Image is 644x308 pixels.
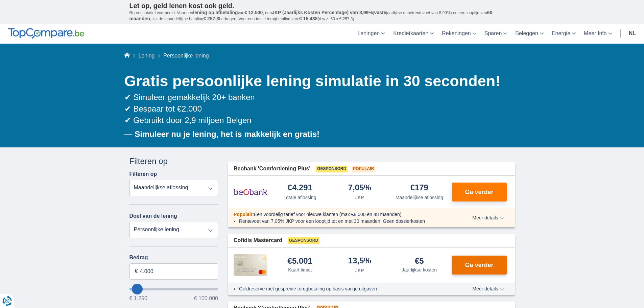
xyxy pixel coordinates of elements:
[203,16,219,21] span: € 257,3
[288,257,312,265] div: €5.001
[348,257,371,266] div: 13,5%
[548,24,580,44] a: Energie
[129,296,147,301] span: € 1.250
[316,166,348,172] span: Gesponsord
[511,24,548,44] a: Beleggen
[138,53,154,58] a: Lening
[124,129,320,139] b: — Simuleer nu je lening, het is makkelijk en gratis!
[193,10,238,15] span: lening op afbetaling
[124,71,515,92] h1: Gratis persoonlijke lening simulatie in 30 seconden!
[625,24,640,44] a: nl
[389,24,438,44] a: Kredietkaarten
[580,24,616,44] a: Meer Info
[452,256,507,275] button: Ga verder
[234,165,310,173] span: Beobank 'Comfortlening Plus'
[194,296,218,301] span: € 100.000
[135,267,138,275] span: €
[288,237,319,244] span: Gesponsord
[355,267,364,274] div: JKP
[299,16,318,21] span: € 15.438
[410,184,428,193] div: €179
[8,28,84,39] img: TopCompare
[239,285,448,292] li: Geldreserve met gespreide terugbetaling op basis van je uitgaven
[129,171,157,177] label: Filteren op
[353,24,389,44] a: Leningen
[228,211,453,218] div: :
[288,266,312,273] div: Kaart limiet
[402,266,437,273] div: Jaarlijkse kosten
[234,254,267,276] img: product.pl.alt Cofidis CC
[415,257,424,265] div: €5
[254,212,402,217] span: Een voordelig tarief voor nieuwe klanten (max €8.000 en 48 maanden)
[452,183,507,202] button: Ga verder
[467,286,509,291] button: Meer details
[163,53,209,58] span: Persoonlijke lening
[234,237,282,244] span: Cofidis Mastercard
[465,262,493,268] span: Ga verder
[244,10,263,15] span: € 12.500
[272,10,373,15] span: JKP (Jaarlijks Kosten Percentage) van 8,99%
[396,194,443,201] div: Maandelijkse aflossing
[465,189,493,195] span: Ga verder
[129,255,218,261] label: Bedrag
[239,218,448,224] li: Rentevoet van 7,05% JKP voor een looptijd tot en met 30 maanden; Geen dossierkosten
[124,92,515,126] div: ✔ Simuleer gemakkelijk 20+ banken ✔ Bespaar tot €2.000 ✔ Gebruikt door 2,9 miljoen Belgen
[467,215,509,220] button: Meer details
[234,212,253,217] span: Populair
[124,53,130,58] a: Home
[129,10,515,22] p: Representatief voorbeeld: Voor een van , een ( jaarlijkse debetrentevoet van 8,99%) en een loopti...
[374,10,386,15] span: vaste
[284,194,316,201] div: Totale aflossing
[129,288,218,290] input: wantToBorrow
[129,2,515,10] p: Let op, geld lenen kost ook geld.
[129,156,218,167] div: Filteren op
[348,184,371,193] div: 7,05%
[234,184,267,200] img: product.pl.alt Beobank
[129,10,493,21] span: 60 maanden
[288,184,312,193] div: €4.291
[472,215,504,220] span: Meer details
[438,24,480,44] a: Rekeningen
[355,194,364,201] div: JKP
[352,166,375,172] span: Populair
[472,286,504,291] span: Meer details
[480,24,511,44] a: Sparen
[129,213,177,219] label: Doel van de lening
